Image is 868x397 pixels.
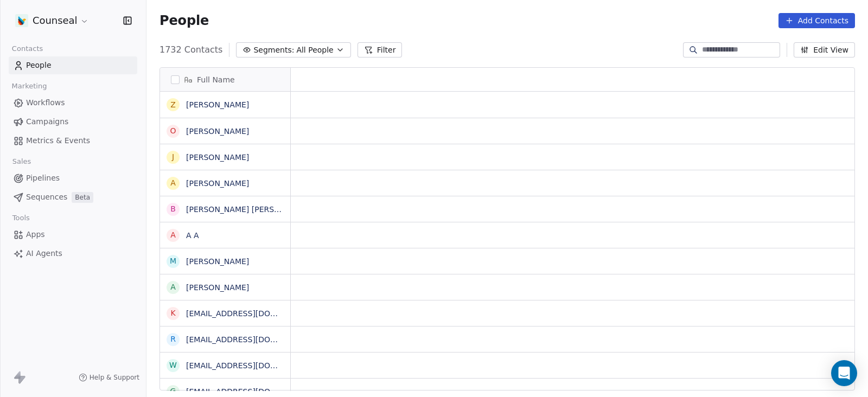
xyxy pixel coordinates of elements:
[186,127,249,136] a: [PERSON_NAME]
[9,245,137,262] a: AI Agents
[253,44,294,56] span: Segments:
[8,210,34,226] span: Tools
[186,100,249,109] a: [PERSON_NAME]
[26,229,45,240] span: Apps
[794,42,855,57] button: Edit View
[170,255,176,267] div: M
[26,60,52,71] span: People
[9,56,137,74] a: People
[15,14,28,27] img: counseal-logo-icon.png
[170,281,176,293] div: A
[296,44,333,56] span: All People
[72,192,93,203] span: Beta
[160,92,291,391] div: grid
[169,360,177,371] div: w
[159,12,209,29] span: People
[778,13,855,28] button: Add Contacts
[26,191,67,203] span: Sequences
[170,334,176,345] div: r
[170,229,176,241] div: A
[7,78,52,94] span: Marketing
[186,335,319,344] a: [EMAIL_ADDRESS][DOMAIN_NAME]
[8,153,36,170] span: Sales
[160,68,290,91] div: Full Name
[9,188,137,206] a: SequencesBeta
[358,42,403,57] button: Filter
[186,179,249,188] a: [PERSON_NAME]
[26,248,62,259] span: AI Agents
[186,387,319,396] a: [EMAIL_ADDRESS][DOMAIN_NAME]
[186,309,319,318] a: [EMAIL_ADDRESS][DOMAIN_NAME]
[79,373,139,382] a: Help & Support
[9,226,137,244] a: Apps
[33,14,78,28] span: Counseal
[9,113,137,131] a: Campaigns
[9,94,137,112] a: Workflows
[170,177,176,189] div: A
[186,205,315,214] a: [PERSON_NAME] [PERSON_NAME]
[170,99,176,111] div: Z
[13,11,91,30] button: Counseal
[7,41,48,57] span: Contacts
[197,74,235,85] span: Full Name
[172,151,174,163] div: J
[170,308,175,319] div: k
[186,257,249,266] a: [PERSON_NAME]
[170,203,176,215] div: B
[186,153,249,162] a: [PERSON_NAME]
[9,132,137,150] a: Metrics & Events
[170,125,176,137] div: O
[170,386,176,397] div: g
[26,116,68,127] span: Campaigns
[90,373,139,382] span: Help & Support
[186,361,319,370] a: [EMAIL_ADDRESS][DOMAIN_NAME]
[186,231,199,240] a: A A
[26,135,90,146] span: Metrics & Events
[159,43,222,56] span: 1732 Contacts
[186,283,249,292] a: [PERSON_NAME]
[26,97,65,108] span: Workflows
[9,169,137,187] a: Pipelines
[831,360,857,386] div: Open Intercom Messenger
[26,172,60,184] span: Pipelines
